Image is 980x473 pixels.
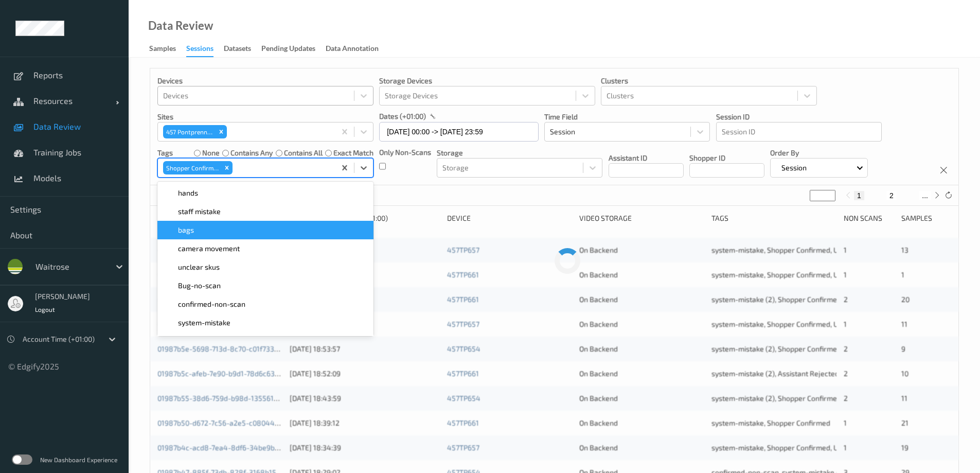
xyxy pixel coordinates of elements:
[579,369,704,379] div: On Backend
[157,344,292,353] a: 01987b5e-5698-713d-8c70-c01f7331113a
[844,369,848,378] span: 2
[216,125,227,138] div: Remove 457 Pontprennau
[844,270,847,279] span: 1
[178,206,221,217] span: staff mistake
[844,320,847,328] span: 1
[379,147,431,157] p: Only Non-Scans
[901,369,908,378] span: 10
[447,270,479,279] a: 457TP661
[447,344,480,353] a: 457TP654
[157,394,294,402] a: 01987b55-38d6-759d-b98d-1355611bc0ff
[844,246,847,254] span: 1
[178,243,240,254] span: camera movement
[202,148,220,158] label: none
[261,43,315,56] div: Pending Updates
[844,418,847,427] span: 1
[844,443,847,452] span: 1
[447,369,479,378] a: 457TP661
[261,42,326,56] a: Pending Updates
[149,43,176,56] div: Samples
[778,163,810,173] p: Session
[711,443,946,452] span: system-mistake, Shopper Confirmed, Unusual-Activity, Picklist item alert
[157,443,298,452] a: 01987b4c-acd8-7ea4-8df6-34be9bef9528
[290,344,440,354] div: [DATE] 18:53:57
[711,320,887,328] span: system-mistake, Shopper Confirmed, Unusual-Activity
[609,153,684,163] p: Assistant ID
[579,213,704,223] div: Video Storage
[579,443,704,453] div: On Backend
[178,188,198,198] span: hands
[230,148,273,158] label: contains any
[157,369,295,378] a: 01987b5c-afeb-7e90-b9d1-78d6c6363378
[579,393,704,404] div: On Backend
[163,161,221,174] div: Shopper Confirmed
[224,42,261,56] a: Datasets
[163,125,216,138] div: 457 Pontprennau
[290,369,440,379] div: [DATE] 18:52:09
[447,295,479,304] a: 457TP661
[711,394,962,402] span: system-mistake (2), Shopper Confirmed, Assistant Rejected, Unusual-Activity
[157,76,373,86] p: Devices
[919,191,931,200] button: ...
[716,112,882,122] p: Session ID
[579,418,704,428] div: On Backend
[711,270,887,279] span: system-mistake, Shopper Confirmed, Unusual-Activity
[844,394,848,402] span: 2
[284,148,323,158] label: contains all
[711,246,887,254] span: system-mistake, Shopper Confirmed, Unusual-Activity
[157,112,373,122] p: Sites
[326,43,379,56] div: Data Annotation
[901,418,908,427] span: 21
[290,393,440,404] div: [DATE] 18:43:59
[711,369,976,378] span: system-mistake (2), Assistant Rejected (2), Unusual-Activity (2), Picklist item alert
[901,344,905,353] span: 9
[844,213,894,223] div: Non Scans
[901,394,907,402] span: 11
[447,246,479,254] a: 457TP657
[901,246,908,254] span: 13
[447,443,479,452] a: 457TP657
[186,42,224,57] a: Sessions
[844,295,848,304] span: 2
[770,148,868,158] p: Order By
[157,418,299,427] a: 01987b50-d672-7c56-a2e5-c08044047ded
[689,153,764,163] p: Shopper ID
[579,294,704,305] div: On Backend
[437,148,602,158] p: Storage
[901,320,907,328] span: 11
[221,161,233,174] div: Remove Shopper Confirmed
[379,76,595,86] p: Storage Devices
[901,295,910,304] span: 20
[601,76,817,86] p: Clusters
[178,262,220,272] span: unclear skus
[178,318,230,328] span: system-mistake
[579,344,704,354] div: On Backend
[579,245,704,255] div: On Backend
[886,191,897,200] button: 2
[447,320,479,328] a: 457TP657
[148,21,213,31] div: Data Review
[290,443,440,453] div: [DATE] 18:34:39
[901,213,951,223] div: Samples
[901,270,904,279] span: 1
[178,281,221,291] span: Bug-no-scan
[579,270,704,280] div: On Backend
[290,418,440,428] div: [DATE] 18:39:12
[901,443,908,452] span: 19
[224,43,251,56] div: Datasets
[711,213,836,223] div: Tags
[178,225,194,235] span: bags
[186,43,213,57] div: Sessions
[447,418,479,427] a: 457TP661
[333,148,373,158] label: exact match
[149,42,186,56] a: Samples
[326,42,389,56] a: Data Annotation
[178,299,245,309] span: confirmed-non-scan
[854,191,864,200] button: 1
[544,112,710,122] p: Time Field
[844,344,848,353] span: 2
[379,111,426,121] p: dates (+01:00)
[447,394,480,402] a: 457TP654
[711,418,830,427] span: system-mistake, Shopper Confirmed
[579,319,704,329] div: On Backend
